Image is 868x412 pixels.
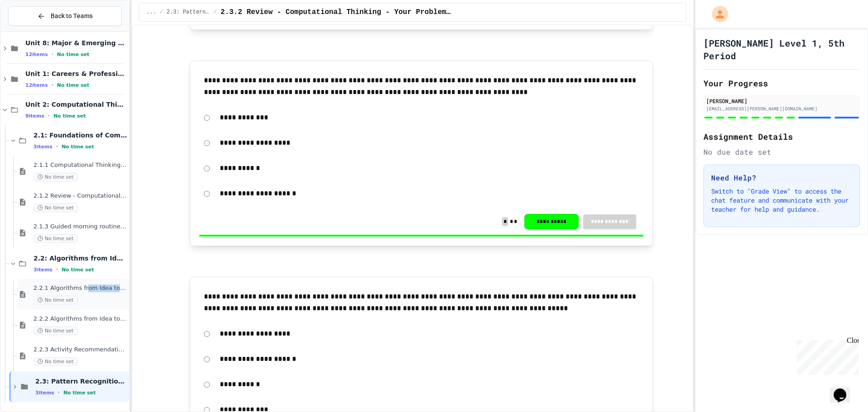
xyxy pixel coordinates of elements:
[51,11,93,21] span: Back to Teams
[63,390,96,396] span: No time set
[706,105,857,112] div: [EMAIL_ADDRESS][PERSON_NAME][DOMAIN_NAME]
[711,172,852,183] h3: Need Help?
[53,113,86,119] span: No time set
[35,390,54,396] span: 3 items
[703,4,731,24] div: My Account
[793,336,859,375] iframe: chat widget
[48,112,50,119] span: •
[167,9,210,16] span: 2.3: Pattern Recognition & Decomposition
[58,389,60,396] span: •
[33,346,127,354] span: 2.2.3 Activity Recommendation Algorithm
[52,81,53,89] span: •
[703,147,860,157] div: No due date set
[33,204,78,212] span: No time set
[830,376,859,403] iframe: chat widget
[35,377,127,385] span: 2.3: Pattern Recognition & Decomposition
[8,6,122,26] button: Back to Teams
[4,4,62,57] div: Chat with us now!Close
[25,100,127,109] span: Unit 2: Computational Thinking & Problem-Solving
[33,234,78,243] span: No time set
[703,37,860,62] h1: [PERSON_NAME] Level 1, 5th Period
[33,315,127,323] span: 2.2.2 Algorithms from Idea to Flowchart - Review
[33,223,127,231] span: 2.1.3 Guided morning routine flowchart
[33,144,52,150] span: 3 items
[221,7,452,18] span: 2.3.2 Review - Computational Thinking - Your Problem-Solving Toolkit
[57,52,90,57] span: No time set
[56,143,58,150] span: •
[33,254,127,262] span: 2.2: Algorithms from Idea to Flowchart
[25,39,127,47] span: Unit 8: Major & Emerging Technologies
[61,267,94,273] span: No time set
[146,9,156,16] span: ...
[706,97,857,105] div: [PERSON_NAME]
[33,173,78,181] span: No time set
[33,131,127,139] span: 2.1: Foundations of Computational Thinking
[57,82,90,88] span: No time set
[703,130,860,143] h2: Assignment Details
[33,357,78,366] span: No time set
[33,284,127,292] span: 2.2.1 Algorithms from Idea to Flowchart
[25,70,127,78] span: Unit 1: Careers & Professionalism
[25,82,48,88] span: 12 items
[33,267,52,273] span: 3 items
[33,161,127,169] span: 2.1.1 Computational Thinking and Problem Solving
[214,9,217,16] span: /
[711,187,852,214] p: Switch to "Grade View" to access the chat feature and communicate with your teacher for help and ...
[33,296,78,304] span: No time set
[33,192,127,200] span: 2.1.2 Review - Computational Thinking and Problem Solving
[25,113,44,119] span: 9 items
[33,327,78,335] span: No time set
[61,144,94,150] span: No time set
[52,51,53,58] span: •
[703,77,860,90] h2: Your Progress
[56,266,58,273] span: •
[25,52,48,57] span: 12 items
[160,9,163,16] span: /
